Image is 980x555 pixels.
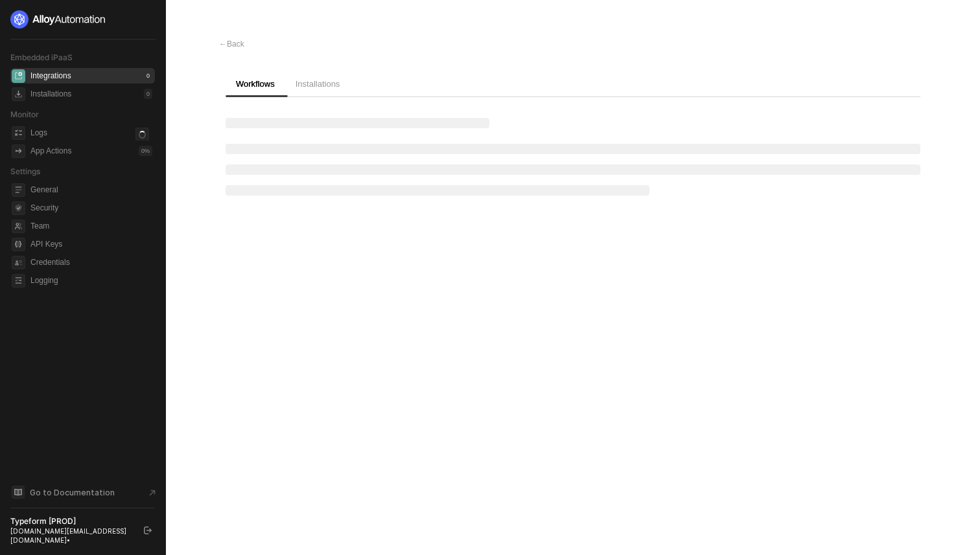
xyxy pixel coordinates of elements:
span: logging [12,274,25,288]
span: Team [30,218,152,234]
div: 0 [144,89,152,99]
div: Typeform [PROD] [10,516,132,527]
span: General [30,182,152,198]
span: Monitor [10,109,39,119]
span: icon-loader [135,128,149,141]
span: integrations [12,69,25,83]
div: Integrations [30,71,71,82]
span: Credentials [30,255,152,270]
span: documentation [12,486,25,499]
span: security [12,201,25,215]
span: Workflows [236,79,275,89]
span: document-arrow [146,486,159,499]
div: Logs [30,128,47,139]
div: App Actions [30,146,71,157]
a: Knowledge Base [10,484,156,500]
a: logo [10,10,155,28]
span: logout [144,527,152,534]
div: 0 [144,71,152,81]
span: Embedded iPaaS [10,52,73,62]
span: Go to Documentation [30,487,115,498]
span: icon-app-actions [12,144,25,158]
div: 0 % [139,146,152,156]
div: Installations [30,89,71,100]
span: Installations [296,79,340,89]
span: API Keys [30,236,152,252]
span: installations [12,87,25,101]
span: ← [219,40,227,49]
span: Logging [30,273,152,288]
img: logo [10,10,106,28]
span: Settings [10,166,40,176]
span: api-key [12,238,25,251]
div: Back [219,39,244,50]
span: general [12,183,25,197]
span: icon-logs [12,126,25,140]
div: [DOMAIN_NAME][EMAIL_ADDRESS][DOMAIN_NAME] • [10,527,132,545]
span: team [12,220,25,233]
span: Security [30,200,152,216]
span: credentials [12,256,25,269]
